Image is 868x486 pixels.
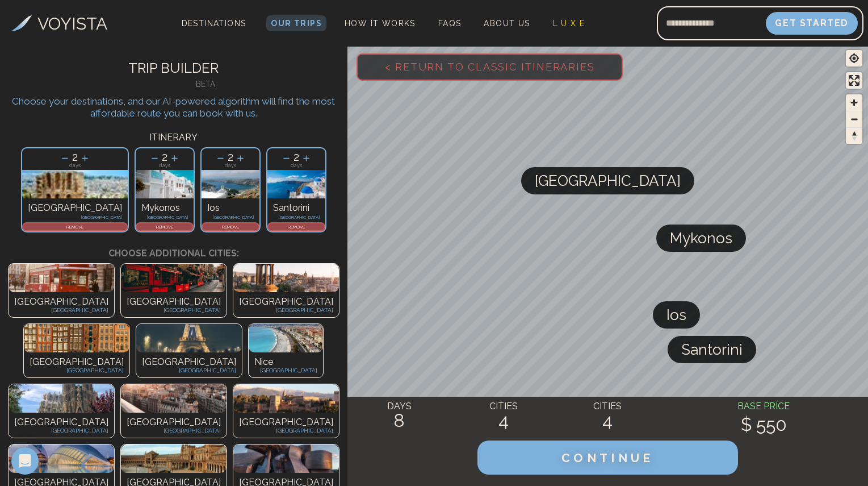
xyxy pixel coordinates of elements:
[367,43,613,91] span: < Return to Classic Itineraries
[9,264,114,292] img: Photo of undefined
[9,235,339,260] h3: Choose additional cities:
[9,58,339,78] h2: TRIP BUILDER
[266,15,326,31] a: Our Trips
[254,355,317,369] p: Nice
[24,324,129,352] img: Photo of undefined
[347,400,451,413] h4: DAYS
[233,445,339,473] img: Photo of undefined
[72,78,339,90] h4: BETA
[136,170,194,198] img: Photo of mykonos
[357,53,623,81] button: < Return to Classic Itineraries
[846,72,862,89] button: Enter fullscreen
[30,355,124,369] p: [GEOGRAPHIC_DATA]
[127,295,221,309] p: [GEOGRAPHIC_DATA]
[451,400,555,413] h4: CITIES
[846,127,862,144] button: Reset bearing to north
[660,414,868,435] h2: $ 550
[484,19,530,28] span: About Us
[548,15,590,31] a: L U X E
[846,111,862,127] span: Zoom out
[273,201,320,215] p: Santorini
[477,441,738,475] button: CONTINUE
[202,170,259,198] img: Photo of ios
[207,201,254,215] p: Ios
[137,223,192,230] p: REMOVE
[203,223,258,230] p: REMOVE
[121,445,227,473] img: Photo of undefined
[267,163,325,168] p: days
[556,410,660,431] h2: 4
[340,15,420,31] a: How It Works
[670,225,732,252] span: Mykonos
[141,201,188,215] p: Mykonos
[347,44,868,486] canvas: Map
[14,416,108,429] p: [GEOGRAPHIC_DATA]
[127,306,221,314] p: [GEOGRAPHIC_DATA]
[657,10,766,37] input: Email address
[345,19,416,28] span: How It Works
[11,11,107,36] a: VOYISTA
[136,324,242,352] img: Photo of undefined
[162,150,167,164] span: 2
[681,336,743,363] span: Santorini
[267,170,325,198] img: Photo of santorini
[9,445,114,473] img: Photo of undefined
[127,416,221,429] p: [GEOGRAPHIC_DATA]
[269,223,324,230] p: REMOVE
[535,167,681,194] span: [GEOGRAPHIC_DATA]
[127,426,221,435] p: [GEOGRAPHIC_DATA]
[451,410,555,431] h2: 4
[136,163,194,168] p: days
[177,14,251,48] span: Destinations
[14,306,108,314] p: [GEOGRAPHIC_DATA]
[660,400,868,413] h4: BASE PRICE
[477,454,738,464] a: CONTINUE
[438,19,462,28] span: FAQs
[23,223,127,230] p: REMOVE
[553,19,585,28] span: L U X E
[9,384,114,413] img: Photo of undefined
[479,15,534,31] a: About Us
[293,150,299,164] span: 2
[121,384,227,413] img: Photo of undefined
[666,301,686,329] span: Ios
[766,12,858,35] button: Get Started
[254,366,317,375] p: [GEOGRAPHIC_DATA]
[207,215,254,219] p: [GEOGRAPHIC_DATA]
[239,416,333,429] p: [GEOGRAPHIC_DATA]
[28,215,122,219] p: [GEOGRAPHIC_DATA]
[239,295,333,309] p: [GEOGRAPHIC_DATA]
[14,426,108,435] p: [GEOGRAPHIC_DATA]
[239,306,333,314] p: [GEOGRAPHIC_DATA]
[561,451,653,465] span: CONTINUE
[121,264,227,292] img: Photo of undefined
[9,95,339,119] p: Choose your destinations, and our AI-powered algorithm will find the most affordable route you ca...
[202,163,259,168] p: days
[9,131,339,144] h3: ITINERARY
[239,426,333,435] p: [GEOGRAPHIC_DATA]
[556,400,660,413] h4: CITIES
[22,163,128,168] p: days
[846,50,862,67] button: Find my location
[846,111,862,127] button: Zoom out
[11,15,32,31] img: Voyista Logo
[846,94,862,111] button: Zoom in
[347,410,451,431] h2: 8
[11,447,39,475] div: Open Intercom Messenger
[233,384,339,413] img: Photo of undefined
[141,215,188,219] p: [GEOGRAPHIC_DATA]
[14,295,108,309] p: [GEOGRAPHIC_DATA]
[28,201,122,215] p: [GEOGRAPHIC_DATA]
[37,11,107,36] h3: VOYISTA
[142,355,236,369] p: [GEOGRAPHIC_DATA]
[846,128,862,144] span: Reset bearing to north
[249,324,323,352] img: Photo of undefined
[273,215,320,219] p: [GEOGRAPHIC_DATA]
[30,366,124,375] p: [GEOGRAPHIC_DATA]
[228,150,233,164] span: 2
[22,170,128,198] img: Photo of athens
[72,150,78,164] span: 2
[233,264,339,292] img: Photo of undefined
